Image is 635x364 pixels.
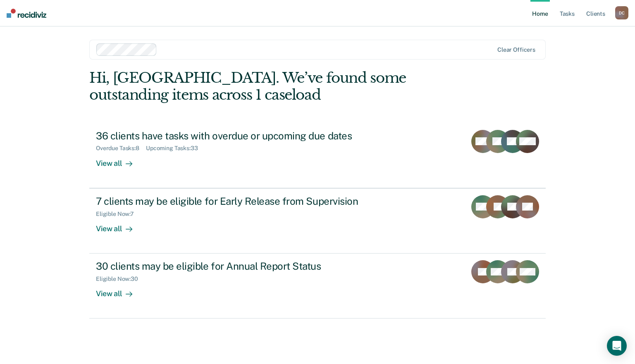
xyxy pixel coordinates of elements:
[96,217,142,233] div: View all
[607,336,627,356] div: Open Intercom Messenger
[89,254,546,318] a: 30 clients may be eligible for Annual Report StatusEligible Now:30View all
[96,195,386,207] div: 7 clients may be eligible for Early Release from Supervision
[615,6,628,19] button: DC
[615,6,628,19] div: D C
[96,130,386,142] div: 36 clients have tasks with overdue or upcoming due dates
[89,188,546,254] a: 7 clients may be eligible for Early Release from SupervisionEligible Now:7View all
[89,69,454,103] div: Hi, [GEOGRAPHIC_DATA]. We’ve found some outstanding items across 1 caseload
[89,123,546,188] a: 36 clients have tasks with overdue or upcoming due datesOverdue Tasks:8Upcoming Tasks:33View all
[497,46,535,53] div: Clear officers
[7,9,46,18] img: Recidiviz
[96,275,145,283] div: Eligible Now : 30
[96,152,142,168] div: View all
[96,211,141,218] div: Eligible Now : 7
[96,283,142,299] div: View all
[146,145,205,152] div: Upcoming Tasks : 33
[96,145,146,152] div: Overdue Tasks : 8
[96,260,386,272] div: 30 clients may be eligible for Annual Report Status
